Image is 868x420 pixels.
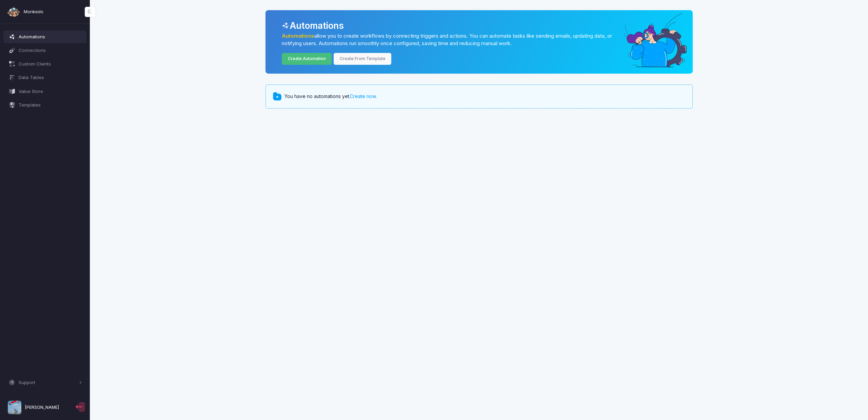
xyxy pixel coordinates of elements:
[19,379,77,386] span: Support
[3,58,87,70] a: Custom Clients
[19,88,82,95] span: Value Store
[19,61,82,68] span: Custom Clients
[3,377,87,389] button: Support
[3,398,74,417] a: [PERSON_NAME]
[3,85,87,97] a: Value Store
[19,34,82,40] span: Automations
[334,53,391,65] a: Create From Template
[24,8,43,15] span: Monkedo
[3,44,87,56] a: Connections
[282,19,683,32] div: Automations
[8,401,21,414] img: profile
[3,99,87,111] a: Templates
[19,47,82,54] span: Connections
[19,102,82,109] span: Templates
[3,31,87,43] a: Automations
[282,33,314,39] a: Automations
[19,74,82,81] span: Data Tables
[7,5,20,19] img: monkedo-logo-dark.png
[25,404,59,411] span: [PERSON_NAME]
[7,5,43,19] a: Monkedo
[350,93,376,99] a: Create now
[282,32,622,47] p: allow you to create workflows by connecting triggers and actions. You can automate tasks like sen...
[282,53,332,65] a: Create Automation
[3,72,87,84] a: Data Tables
[284,93,377,100] span: You have no automations yet. .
